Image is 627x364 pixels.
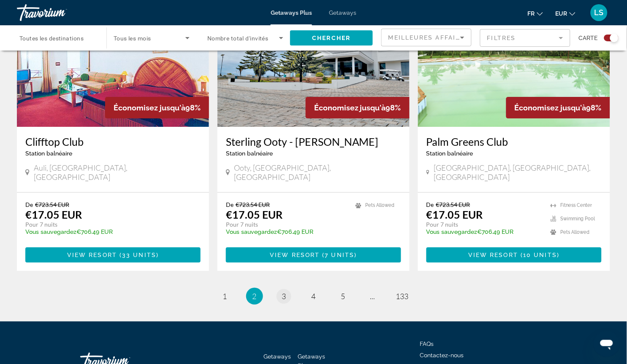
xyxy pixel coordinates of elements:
[306,97,410,118] div: 98%
[34,163,201,182] span: Auli, [GEOGRAPHIC_DATA], [GEOGRAPHIC_DATA]
[19,35,84,42] span: Toutes les destinations
[263,353,291,360] a: Getaways
[226,208,282,221] p: €17.05 EUR
[226,201,233,208] span: De
[420,340,434,347] a: FAQs
[556,7,575,19] button: Change currency
[271,9,312,16] a: Getaways Plus
[226,221,347,228] p: Pour 7 nuits
[426,228,478,235] span: Vous sauvegardez
[282,292,286,301] span: 3
[122,252,156,258] span: 33 units
[312,292,316,301] span: 4
[518,252,559,258] span: ( )
[25,150,72,157] span: Station balnéaire
[593,330,620,357] iframe: Bouton de lancement de la fenêtre de messagerie
[329,9,356,16] a: Getaways
[114,35,151,42] span: Tous les mois
[314,103,386,112] span: Économisez jusqu'à
[579,32,598,44] span: Carte
[25,208,82,221] p: €17.05 EUR
[325,252,355,258] span: 7 units
[528,10,535,17] span: fr
[594,8,604,17] span: LS
[25,228,192,235] p: €706.49 EUR
[366,203,395,208] span: Pets Allowed
[561,203,592,208] span: Fitness Center
[207,35,269,42] span: Nombre total d'invités
[370,292,375,301] span: ...
[35,201,69,208] span: €723.54 EUR
[388,32,464,43] mat-select: Sort by
[341,292,345,301] span: 5
[114,103,185,112] span: Économisez jusqu'à
[290,30,373,45] button: Chercher
[252,292,257,301] span: 2
[588,4,610,21] button: User Menu
[426,247,602,262] button: View Resort(10 units)
[388,34,470,41] span: Meilleures affaires
[234,163,401,182] span: Ooty, [GEOGRAPHIC_DATA], [GEOGRAPHIC_DATA]
[17,2,101,24] a: Travorium
[226,228,277,235] span: Vous sauvegardez
[25,247,201,262] button: View Resort(33 units)
[67,252,117,258] span: View Resort
[226,150,273,157] span: Station balnéaire
[426,208,483,221] p: €17.05 EUR
[436,201,470,208] span: €723.54 EUR
[117,252,159,258] span: ( )
[396,292,409,301] span: 133
[226,247,401,262] button: View Resort(7 units)
[25,221,192,228] p: Pour 7 nuits
[556,10,567,17] span: EUR
[25,201,33,208] span: De
[223,292,227,301] span: 1
[25,228,76,235] span: Vous sauvegardez
[506,97,610,118] div: 98%
[25,135,201,148] a: Clifftop Club
[17,288,610,305] nav: Pagination
[320,252,357,258] span: ( )
[226,135,401,148] a: Sterling Ooty - [PERSON_NAME]
[236,201,270,208] span: €723.54 EUR
[515,103,586,112] span: Économisez jusqu'à
[434,163,602,182] span: [GEOGRAPHIC_DATA], [GEOGRAPHIC_DATA], [GEOGRAPHIC_DATA]
[226,228,347,235] p: €706.49 EUR
[528,7,543,19] button: Change language
[480,29,570,47] button: Filter
[426,201,434,208] span: De
[270,252,320,258] span: View Resort
[426,150,473,157] span: Station balnéaire
[524,252,557,258] span: 10 units
[426,221,542,228] p: Pour 7 nuits
[468,252,518,258] span: View Resort
[105,97,209,118] div: 98%
[426,135,602,148] a: Palm Greens Club
[420,352,464,359] a: Contactez-nous
[312,35,351,41] span: Chercher
[426,228,542,235] p: €706.49 EUR
[561,216,595,222] span: Swimming Pool
[561,230,590,235] span: Pets Allowed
